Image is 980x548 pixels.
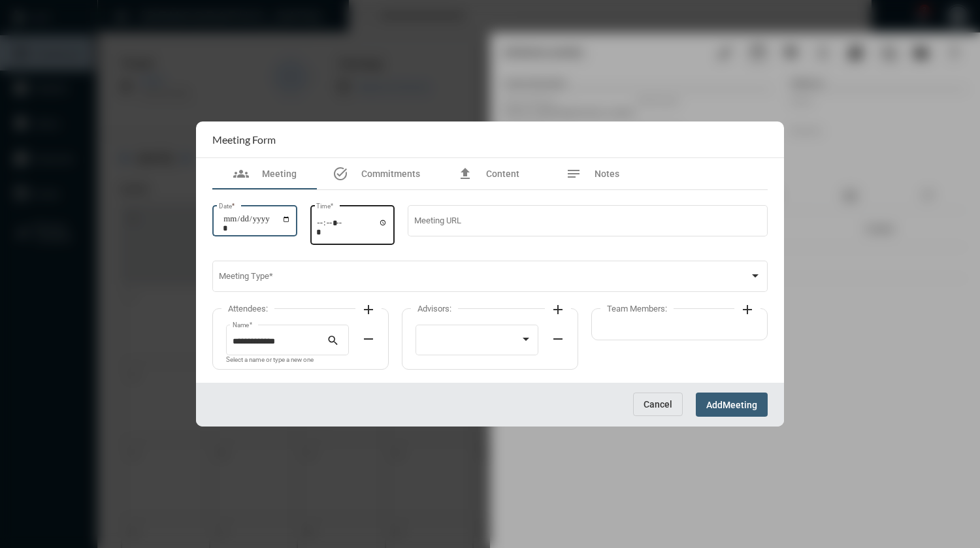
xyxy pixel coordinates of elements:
[233,166,249,182] mat-icon: groups
[706,400,723,410] span: Add
[327,334,342,349] mat-icon: search
[212,133,276,146] h2: Meeting Form
[550,302,566,317] mat-icon: add
[262,169,297,179] span: Meeting
[333,166,348,182] mat-icon: task_alt
[566,166,581,182] mat-icon: notes
[361,169,420,179] span: Commitments
[600,304,674,314] label: Team Members:
[361,331,376,347] mat-icon: remove
[361,302,376,317] mat-icon: add
[644,399,672,410] span: Cancel
[486,169,519,179] span: Content
[221,304,274,314] label: Attendees:
[696,393,768,417] button: AddMeeting
[740,302,755,317] mat-icon: add
[550,331,566,347] mat-icon: remove
[411,304,458,314] label: Advisors:
[457,166,473,182] mat-icon: file_upload
[723,400,757,410] span: Meeting
[226,357,314,364] mat-hint: Select a name or type a new one
[633,393,683,416] button: Cancel
[595,169,619,179] span: Notes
